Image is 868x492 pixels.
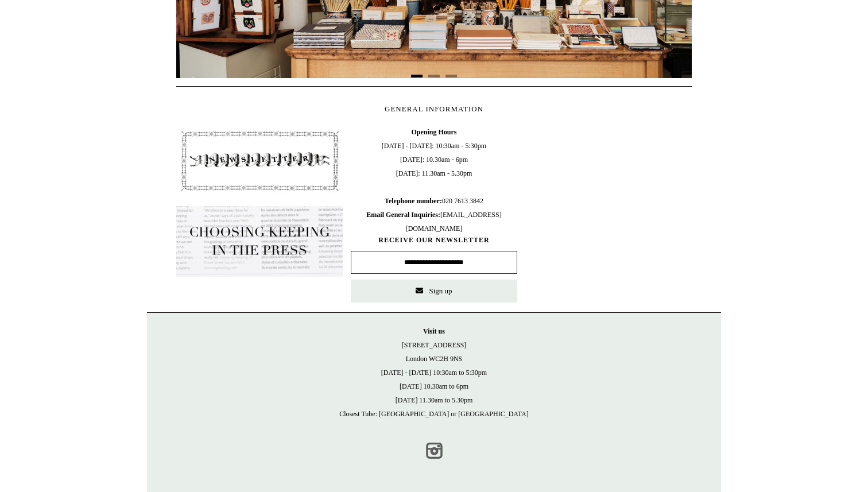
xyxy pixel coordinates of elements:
[176,206,343,277] img: pf-635a2b01-aa89-4342-bbcd-4371b60f588c--In-the-press-Button_1200x.jpg
[366,211,501,233] span: [EMAIL_ADDRESS][DOMAIN_NAME]
[421,438,447,463] a: Instagram
[429,286,452,295] span: Sign up
[351,125,517,235] span: [DATE] - [DATE]: 10:30am - 5:30pm [DATE]: 10.30am - 6pm [DATE]: 11.30am - 5.30pm 020 7613 3842
[428,75,440,78] button: Page 2
[411,128,456,136] b: Opening Hours
[351,280,517,303] button: Sign up
[366,211,440,219] b: Email General Inquiries:
[423,327,445,335] strong: Visit us
[351,235,517,245] span: RECEIVE OUR NEWSLETTER
[176,125,343,196] img: pf-4db91bb9--1305-Newsletter-Button_1200x.jpg
[385,197,442,205] b: Telephone number
[158,324,710,421] p: [STREET_ADDRESS] London WC2H 9NS [DATE] - [DATE] 10:30am to 5:30pm [DATE] 10.30am to 6pm [DATE] 1...
[445,75,457,78] button: Page 3
[440,197,442,205] b: :
[411,75,423,78] button: Page 1
[385,104,483,113] span: GENERAL INFORMATION
[525,125,692,297] iframe: google_map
